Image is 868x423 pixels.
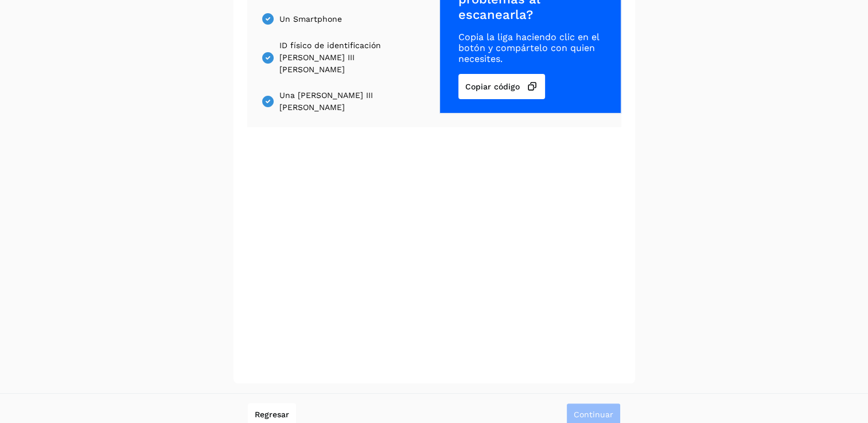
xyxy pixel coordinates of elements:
[247,155,621,366] iframe: Incode
[574,410,613,418] span: Continuar
[458,32,602,65] span: Copia la liga haciendo clic en el botón y compártelo con quien necesites.
[255,410,289,418] span: Regresar
[458,74,545,100] button: Copiar código
[279,13,342,25] span: Un Smartphone
[465,83,520,91] span: Copiar código
[279,40,407,76] span: ID físico de identificación [PERSON_NAME] III [PERSON_NAME]
[279,89,407,113] span: Una [PERSON_NAME] III [PERSON_NAME]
